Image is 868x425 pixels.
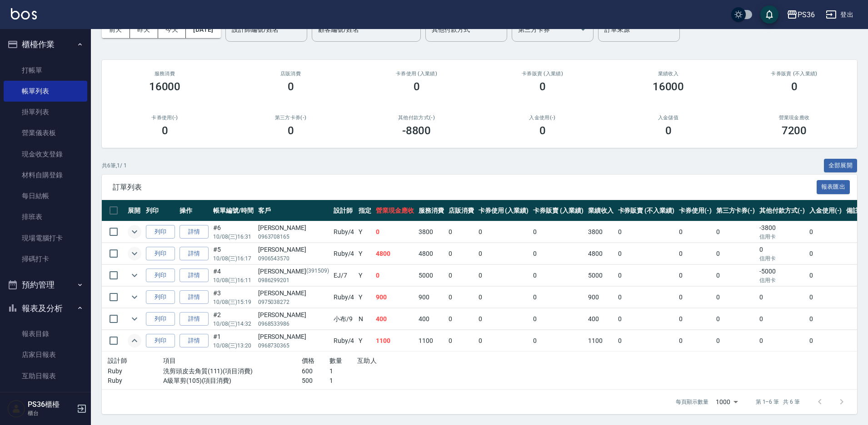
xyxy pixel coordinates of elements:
[616,200,677,221] th: 卡券販賣 (不入業績)
[539,80,546,93] h3: 0
[128,334,141,347] button: expand row
[4,186,87,206] a: 每日結帳
[4,249,87,269] a: 掃碼打卡
[128,312,141,326] button: expand row
[146,247,175,261] button: 列印
[416,330,446,352] td: 1100
[239,71,343,77] h2: 店販消費
[822,6,857,23] button: 登出
[807,221,844,243] td: 0
[113,115,217,121] h2: 卡券使用(-)
[108,376,163,386] p: Ruby
[258,233,329,241] p: 0963708165
[616,308,677,330] td: 0
[211,308,256,330] td: #2
[364,71,469,77] h2: 卡券使用 (入業績)
[211,200,256,221] th: 帳單編號/時間
[331,243,357,264] td: Ruby /4
[531,287,586,308] td: 0
[824,159,858,173] button: 全部展開
[128,290,141,304] button: expand row
[180,269,209,283] a: 詳情
[213,298,254,306] p: 10/08 (三) 15:19
[416,243,446,264] td: 4800
[446,221,476,243] td: 0
[742,115,846,121] h2: 營業現金應收
[714,243,758,264] td: 0
[490,71,594,77] h2: 卡券販賣 (入業績)
[760,5,778,24] button: save
[714,265,758,286] td: 0
[586,200,616,221] th: 業績收入
[4,386,87,407] a: 互助排行榜
[374,287,416,308] td: 900
[712,390,741,414] div: 1000
[476,200,531,221] th: 卡券使用 (入業績)
[258,223,329,233] div: [PERSON_NAME]
[180,334,209,348] a: 詳情
[798,9,815,20] div: PS36
[302,376,329,386] p: 500
[714,200,758,221] th: 第三方卡券(-)
[476,287,531,308] td: 0
[677,308,714,330] td: 0
[742,71,846,77] h2: 卡券販賣 (不入業績)
[28,409,74,417] p: 櫃台
[783,5,818,24] button: PS36
[4,228,87,249] a: 現場電腦打卡
[446,308,476,330] td: 0
[416,221,446,243] td: 3800
[356,243,374,264] td: Y
[476,243,531,264] td: 0
[677,330,714,352] td: 0
[616,330,677,352] td: 0
[476,221,531,243] td: 0
[446,287,476,308] td: 0
[146,334,175,348] button: 列印
[531,265,586,286] td: 0
[757,330,807,352] td: 0
[180,247,209,261] a: 詳情
[146,269,175,283] button: 列印
[211,243,256,264] td: #5
[146,225,175,239] button: 列印
[4,102,87,122] a: 掛單列表
[844,200,861,221] th: 備註
[616,115,720,121] h2: 入金儲值
[4,206,87,227] a: 排班表
[714,308,758,330] td: 0
[676,398,708,406] p: 每頁顯示數量
[108,366,163,376] p: Ruby
[356,200,374,221] th: 指定
[258,245,329,254] div: [PERSON_NAME]
[306,267,329,276] p: (391509)
[586,287,616,308] td: 900
[757,265,807,286] td: -5000
[714,287,758,308] td: 0
[162,124,168,137] h3: 0
[158,21,186,38] button: 今天
[757,287,807,308] td: 0
[576,22,590,37] button: Open
[616,243,677,264] td: 0
[714,221,758,243] td: 0
[211,330,256,352] td: #1
[302,357,315,364] span: 價格
[331,265,357,286] td: EJ /7
[180,290,209,304] a: 詳情
[258,342,329,350] p: 0968730365
[757,308,807,330] td: 0
[416,308,446,330] td: 400
[374,200,416,221] th: 營業現金應收
[163,366,302,376] p: 洗剪頭皮去角質(111)(項目消費)
[329,357,343,364] span: 數量
[7,400,25,418] img: Person
[213,342,254,350] p: 10/08 (三) 13:20
[446,265,476,286] td: 0
[374,308,416,330] td: 400
[616,265,677,286] td: 0
[490,115,594,121] h2: 入金使用(-)
[177,200,211,221] th: 操作
[807,287,844,308] td: 0
[586,330,616,352] td: 1100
